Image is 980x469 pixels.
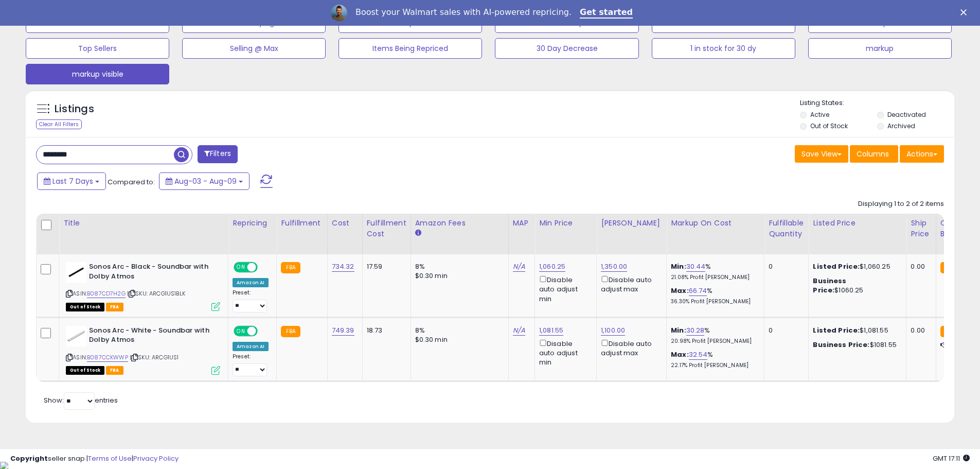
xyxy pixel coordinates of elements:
[601,262,627,272] a: 1,350.00
[813,262,860,271] b: Listed Price:
[513,262,525,272] a: N/A
[26,64,169,84] button: markup visible
[66,262,86,283] img: 21y9e71RWqL._SL40_.jpg
[539,218,592,229] div: Min Price
[671,362,756,369] p: 22.17% Profit [PERSON_NAME]
[256,263,273,272] span: OFF
[10,454,48,463] strong: Copyright
[940,262,959,273] small: FBA
[36,119,82,129] div: Clear All Filters
[233,218,272,229] div: Repricing
[671,298,756,305] p: 36.30% Profit [PERSON_NAME]
[940,326,959,337] small: FBA
[235,326,247,335] span: ON
[55,102,94,116] h5: Listings
[415,326,501,335] div: 8%
[671,262,686,271] b: Min:
[769,218,804,239] div: Fulfillable Quantity
[813,262,898,271] div: $1,060.25
[415,229,421,238] small: Amazon Fees.
[601,325,625,336] a: 1,100.00
[580,7,633,19] a: Get started
[87,289,126,298] a: B087CD7H2G
[106,366,123,375] span: FBA
[66,303,104,311] span: All listings that are currently out of stock and unavailable for purchase on Amazon
[182,38,326,59] button: Selling @ Max
[539,338,589,368] div: Disable auto adjust min
[133,454,179,463] a: Privacy Policy
[66,262,220,310] div: ASIN:
[52,176,93,186] span: Last 7 Days
[159,172,250,190] button: Aug-03 - Aug-09
[911,326,928,335] div: 0.00
[686,262,706,272] a: 30.44
[795,145,848,163] button: Save View
[671,325,686,335] b: Min:
[108,177,155,187] span: Compared to:
[367,218,406,239] div: Fulfillment Cost
[281,326,300,337] small: FBA
[810,110,829,119] label: Active
[256,326,273,335] span: OFF
[858,199,944,209] div: Displaying 1 to 2 of 2 items
[911,262,928,271] div: 0.00
[37,172,106,190] button: Last 7 Days
[87,353,128,362] a: B087CCKWWP
[331,5,347,21] img: Profile image for Adrian
[367,262,403,271] div: 17.59
[539,274,589,304] div: Disable auto adjust min
[66,366,104,375] span: All listings that are currently out of stock and unavailable for purchase on Amazon
[332,262,354,272] a: 734.32
[415,218,504,229] div: Amazon Fees
[66,326,86,346] img: 21884AnC-zL._SL40_.jpg
[813,325,860,335] b: Listed Price:
[900,145,944,163] button: Actions
[887,121,915,130] label: Archived
[338,38,482,59] button: Items Being Repriced
[601,274,658,294] div: Disable auto adjust max
[26,38,169,59] button: Top Sellers
[332,325,354,336] a: 749.39
[332,218,358,229] div: Cost
[89,326,214,348] b: Sonos Arc - White - Soundbar with Dolby Atmos
[198,145,238,163] button: Filters
[539,262,565,272] a: 1,060.25
[415,271,501,281] div: $0.30 min
[127,289,185,298] span: | SKU: ARCG1US1BLK
[769,326,800,335] div: 0
[671,218,760,229] div: Markup on Cost
[667,214,764,254] th: The percentage added to the cost of goods (COGS) that forms the calculator for Min & Max prices.
[686,325,705,336] a: 30.28
[689,350,708,360] a: 32.54
[671,274,756,281] p: 21.08% Profit [PERSON_NAME]
[281,218,323,229] div: Fulfillment
[813,326,898,335] div: $1,081.55
[808,38,952,59] button: markup
[813,276,846,295] b: Business Price:
[671,326,756,345] div: %
[355,7,572,18] div: Boost your Walmart sales with AI-powered repricing.
[539,325,563,336] a: 1,081.55
[233,278,269,287] div: Amazon AI
[813,218,902,229] div: Listed Price
[233,289,269,312] div: Preset:
[174,176,237,186] span: Aug-03 - Aug-09
[689,286,707,296] a: 66.74
[652,38,795,59] button: 1 in stock for 30 dy
[933,454,970,463] span: 2025-08-17 17:11 GMT
[601,338,658,358] div: Disable auto adjust max
[813,340,898,350] div: $1081.55
[857,149,889,159] span: Columns
[106,303,123,311] span: FBA
[10,454,179,464] div: seller snap | |
[800,98,954,108] p: Listing States:
[415,262,501,271] div: 8%
[887,110,926,119] label: Deactivated
[769,262,800,271] div: 0
[960,9,971,15] div: Close
[810,121,848,130] label: Out of Stock
[88,454,132,463] a: Terms of Use
[601,218,662,229] div: [PERSON_NAME]
[671,286,756,305] div: %
[235,263,247,272] span: ON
